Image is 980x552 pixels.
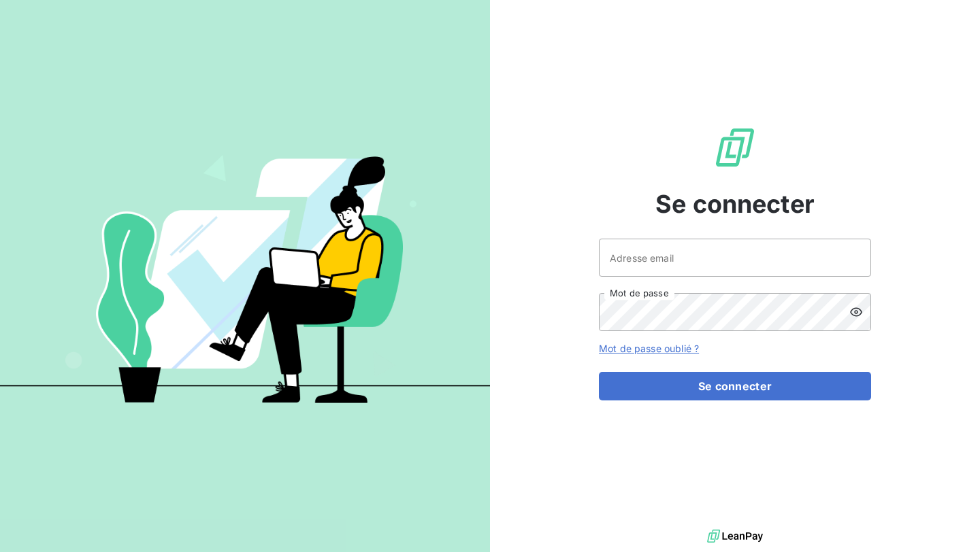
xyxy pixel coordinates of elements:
[599,239,871,277] input: placeholder
[713,126,757,169] img: Logo LeanPay
[599,343,699,354] a: Mot de passe oublié ?
[655,186,815,222] span: Se connecter
[707,526,763,547] img: logo
[599,372,871,400] button: Se connecter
